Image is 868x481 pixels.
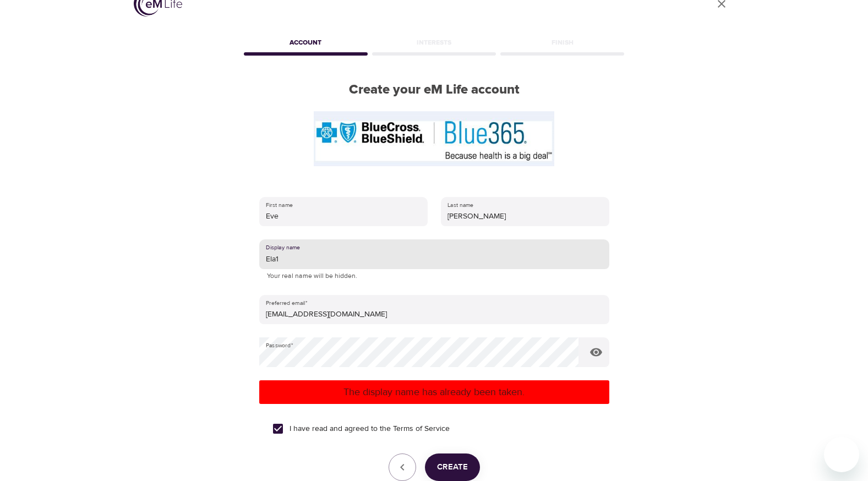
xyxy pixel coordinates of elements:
a: Terms of Service [393,423,450,435]
span: I have read and agreed to the [290,423,450,435]
button: Create [425,453,480,481]
h2: Create your eM Life account [242,82,627,98]
iframe: Button to launch messaging window [824,437,859,472]
span: Create [437,460,468,474]
p: The display name has already been taken. [264,385,605,400]
p: Your real name will be hidden. [267,271,602,282]
img: Blue365%20logo.JPG [314,111,554,166]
